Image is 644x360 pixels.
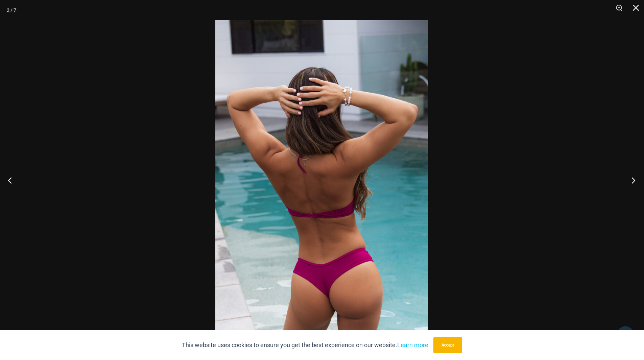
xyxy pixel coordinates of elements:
[7,5,16,15] div: 2 / 7
[215,20,428,340] img: Breakwater Berry Pink 341 halter 4956 Short 06
[182,340,428,350] p: This website uses cookies to ensure you get the best experience on our website.
[433,337,462,353] button: Accept
[397,341,428,349] a: Learn more
[619,163,644,197] button: Next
